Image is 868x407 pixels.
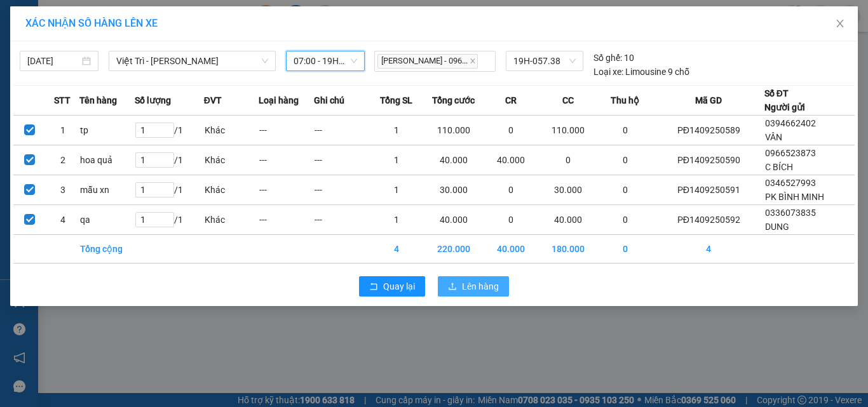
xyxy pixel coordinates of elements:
td: / 1 [135,205,204,235]
td: 0 [538,145,598,175]
td: 40.000 [424,145,484,175]
span: 07:00 - 19H-057.38 [294,51,357,70]
span: C BÍCH [765,162,793,172]
span: rollback [369,282,378,292]
span: Tổng cước [432,93,475,107]
span: VÂN [765,132,782,142]
td: --- [259,205,314,235]
td: --- [314,145,369,175]
td: 0 [484,116,539,145]
span: 0336073835 [765,208,816,218]
td: Khác [204,116,259,145]
td: 1 [46,116,79,145]
td: 0 [598,145,653,175]
span: Lên hàng [462,279,499,293]
td: hoa quả [79,145,135,175]
td: 1 [369,205,424,235]
span: down [261,57,269,65]
td: tp [79,116,135,145]
td: Khác [204,205,259,235]
td: 40.000 [538,205,598,235]
td: / 1 [135,175,204,205]
span: close [835,18,845,29]
td: qa [79,205,135,235]
td: mẫu xn [79,175,135,205]
button: rollbackQuay lại [359,276,425,297]
td: PĐ1409250591 [653,175,764,205]
span: Quay lại [383,279,415,293]
td: 4 [369,235,424,264]
input: 14/09/2025 [27,54,79,68]
td: 110.000 [538,116,598,145]
li: Số nhà [STREET_ADDRESS][PERSON_NAME] [119,53,531,69]
td: PĐ1409250590 [653,145,764,175]
button: uploadLên hàng [438,276,509,297]
td: / 1 [135,145,204,175]
td: Khác [204,145,259,175]
span: 0966523873 [765,148,816,158]
span: [PERSON_NAME] - 096... [377,54,478,69]
span: Tổng SL [380,93,412,107]
td: 30.000 [538,175,598,205]
span: CC [562,93,574,107]
td: 3 [46,175,79,205]
span: Số ghế: [593,51,622,65]
td: --- [259,175,314,205]
span: Ghi chú [314,93,344,107]
span: DUNG [765,222,789,232]
td: 0 [598,175,653,205]
span: 0394662402 [765,118,816,128]
td: --- [314,116,369,145]
td: --- [314,205,369,235]
td: 180.000 [538,235,598,264]
td: / 1 [135,116,204,145]
li: Hotline: 1900400028 [119,69,531,85]
span: XÁC NHẬN SỐ HÀNG LÊN XE [25,17,158,29]
td: 1 [369,145,424,175]
span: PK BÌNH MINH [765,192,824,202]
div: Số ĐT Người gửi [764,86,805,114]
td: Tổng cộng [79,235,135,264]
span: close [470,58,476,64]
span: Số lượng [135,93,171,107]
td: 0 [598,205,653,235]
td: 40.000 [424,205,484,235]
button: Close [822,6,858,42]
td: 0 [598,116,653,145]
td: --- [259,116,314,145]
span: Mã GD [695,93,722,107]
div: 10 [593,51,634,65]
span: Loại hàng [259,93,299,107]
div: Limousine 9 chỗ [593,65,689,79]
span: 0346527993 [765,178,816,188]
span: CR [505,93,517,107]
td: 2 [46,145,79,175]
td: 1 [369,116,424,145]
td: --- [314,175,369,205]
td: 220.000 [424,235,484,264]
td: 40.000 [484,145,539,175]
td: 0 [484,205,539,235]
td: 4 [653,235,764,264]
span: ĐVT [204,93,222,107]
td: 0 [598,235,653,264]
td: Khác [204,175,259,205]
span: Tên hàng [79,93,117,107]
span: Việt Trì - Mạc Thái Tổ [116,51,268,70]
td: 110.000 [424,116,484,145]
span: 19H-057.38 [513,51,576,70]
b: Công ty TNHH Trọng Hiếu Phú Thọ - Nam Cường Limousine [154,15,496,50]
td: PĐ1409250592 [653,205,764,235]
td: --- [259,145,314,175]
span: Loại xe: [593,65,623,79]
td: 30.000 [424,175,484,205]
span: Thu hộ [611,93,639,107]
span: STT [54,93,71,107]
td: 0 [484,175,539,205]
td: PĐ1409250589 [653,116,764,145]
td: 40.000 [484,235,539,264]
span: upload [448,282,457,292]
td: 1 [369,175,424,205]
td: 4 [46,205,79,235]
